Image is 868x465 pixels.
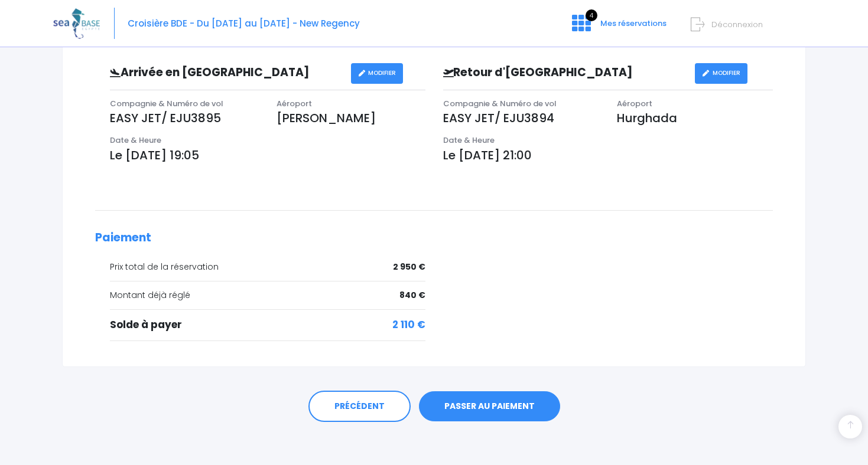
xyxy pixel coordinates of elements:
[419,391,560,422] a: PASSER AU PAIEMENT
[563,22,674,33] a: 4 Mes réservations
[399,289,425,302] span: 840 €
[434,66,695,80] h3: Retour d'[GEOGRAPHIC_DATA]
[443,146,773,164] p: Le [DATE] 21:00
[277,109,425,127] p: [PERSON_NAME]
[600,18,667,29] span: Mes réservations
[95,231,773,245] h2: Paiement
[128,17,360,30] span: Croisière BDE - Du [DATE] au [DATE] - New Regency
[443,98,557,109] span: Compagnie & Numéro de vol
[110,317,425,333] div: Solde à payer
[110,289,425,302] div: Montant déjà réglé
[110,146,425,164] p: Le [DATE] 19:05
[443,135,495,146] span: Date & Heure
[277,98,312,109] span: Aéroport
[443,109,599,127] p: EASY JET/ EJU3894
[392,317,425,333] span: 2 110 €
[617,109,773,127] p: Hurghada
[110,109,259,127] p: EASY JET/ EJU3895
[110,135,161,146] span: Date & Heure
[393,261,425,273] span: 2 950 €
[586,9,597,21] span: 4
[617,98,652,109] span: Aéroport
[695,63,747,84] a: MODIFIER
[101,66,351,80] h3: Arrivée en [GEOGRAPHIC_DATA]
[110,261,425,273] div: Prix total de la réservation
[351,63,404,84] a: MODIFIER
[308,391,411,423] a: PRÉCÉDENT
[711,19,763,30] span: Déconnexion
[110,98,223,109] span: Compagnie & Numéro de vol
